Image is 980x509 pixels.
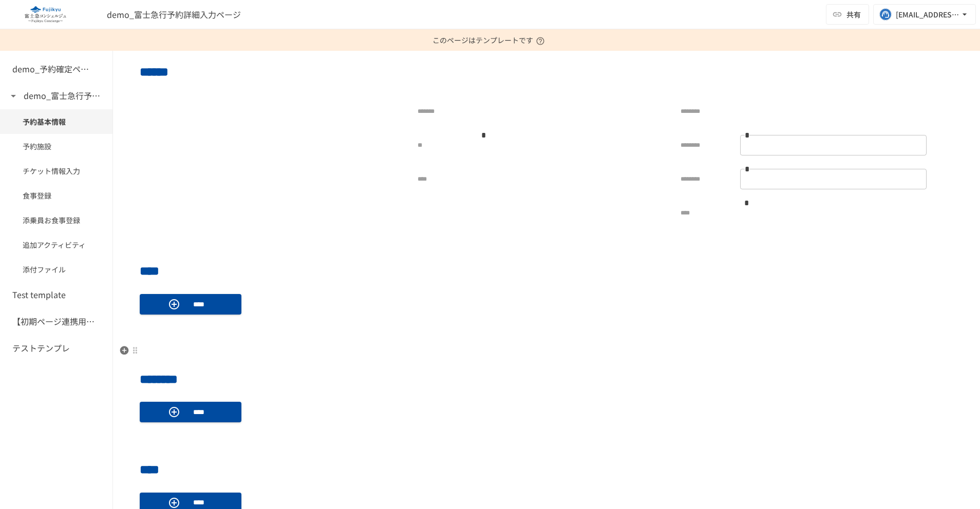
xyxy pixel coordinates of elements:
h6: テストテンプレ [12,342,70,355]
span: 追加アクティビティ [23,239,90,250]
p: このページはテンプレートです [432,29,548,51]
img: eQeGXtYPV2fEKIA3pizDiVdzO5gJTl2ahLbsPaD2E4R [12,6,78,23]
span: 予約基本情報 [23,116,90,127]
h6: demo_富士急行予約詳細入力ページ [24,89,106,103]
span: 添乗員お食事登録 [23,214,90,226]
span: 予約施設 [23,141,90,152]
span: 共有 [846,9,861,20]
span: demo_富士急行予約詳細入力ページ [107,8,241,21]
span: 添付ファイル [23,264,90,275]
h6: demo_予約確定ページ [12,63,95,76]
button: [EMAIL_ADDRESS][DOMAIN_NAME] [873,4,976,25]
button: 共有 [826,4,869,25]
span: チケット情報入力 [23,165,90,177]
div: [EMAIL_ADDRESS][DOMAIN_NAME] [896,8,959,21]
h6: 【初期ページ連携用】SFAの会社から連携 [12,315,95,328]
span: 食事登録 [23,190,90,201]
h6: Test template [12,288,66,302]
